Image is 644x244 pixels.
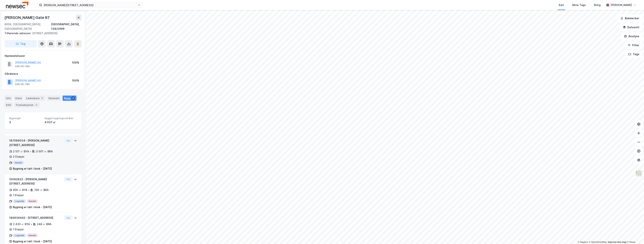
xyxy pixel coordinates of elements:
[594,3,601,7] div: Bolig
[578,241,588,243] a: Mapbox
[72,60,79,65] div: 100%
[64,177,72,182] button: Vis
[620,24,643,31] button: Datasett
[621,33,643,40] button: Analyse
[42,2,138,8] input: Søk på adresse, matrikkel, gårdeiere, leietakere eller personer
[14,96,23,101] div: Eiere
[572,3,586,7] div: Mine Tags
[25,96,45,101] div: Leietakere
[4,96,12,101] div: Info
[45,117,77,120] span: Bygget bygningsområde
[13,193,24,197] div: 1 Etasjer
[64,216,72,220] button: Vis
[9,120,42,125] div: 3
[72,78,79,83] div: 100%
[13,154,24,159] div: 2 Etasjer
[13,222,30,226] div: 2 433 ㎡ BYA
[13,205,52,209] div: Bygning er tatt i bruk - [DATE]
[611,3,632,7] div: [PERSON_NAME]
[64,138,72,143] button: Vis
[9,138,63,147] div: 187089034 - [PERSON_NAME][STREET_ADDRESS]
[6,2,28,8] img: newsec-logo.f6e21ccffca1b3a03d2d.png
[4,31,79,36] div: [STREET_ADDRESS]
[14,102,40,108] div: Transaksjoner
[13,239,52,244] div: Bygning er tatt i bruk - [DATE]
[30,150,31,153] div: •
[13,227,24,232] div: 1 Etasjer
[13,166,52,171] div: Bygning er tatt i bruk - [DATE]
[4,15,50,21] div: [PERSON_NAME] Gate 97
[559,3,564,7] div: Kart
[9,216,63,220] div: 186936442 - [STREET_ADDRESS]
[625,42,643,49] button: Filter
[617,15,643,22] button: Bokmerker
[15,83,30,86] div: 938 061 580
[4,102,13,108] div: ESG
[625,226,644,244] div: Kontrollprogram for chat
[9,117,42,120] span: Bygninger
[4,32,32,35] span: Tilhørende adresser:
[608,241,626,243] a: Improve this map
[36,149,53,154] div: 3 007 ㎡ BRA
[4,22,51,31] div: 8004, [GEOGRAPHIC_DATA], [GEOGRAPHIC_DATA]
[589,241,607,243] a: OpenStreetMap
[5,72,81,76] div: Gårdeiere
[51,22,82,31] div: [GEOGRAPHIC_DATA], 138/3496
[34,103,38,107] div: 5
[34,188,49,192] div: 782 ㎡ BRA
[31,223,32,226] div: •
[40,96,44,100] div: 5
[28,188,30,191] div: •
[45,120,77,125] div: 4 037 ㎡
[13,188,27,192] div: 800 ㎡ BYA
[37,222,51,226] div: 248 ㎡ BRA
[625,226,644,244] iframe: Chat Widget
[47,96,61,101] div: Datasett
[15,65,30,68] div: 938 061 580
[635,170,642,177] img: Z
[71,96,75,100] div: 3
[9,177,63,186] div: 15092823 - [PERSON_NAME][STREET_ADDRESS]
[5,54,81,58] div: Hjemmelshaver
[4,40,37,47] button: Tag
[625,50,643,58] button: Tags
[13,149,29,154] div: 2 517 ㎡ BYA
[63,96,76,101] div: Bygg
